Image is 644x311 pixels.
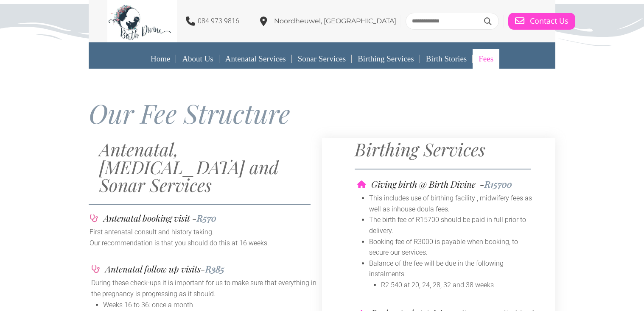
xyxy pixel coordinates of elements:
[381,280,538,291] li: R2 540 at 20, 24, 28, 32 and 38 weeks
[99,140,322,194] h2: Antenatal, [MEDICAL_DATA] and Sonar Services
[104,214,216,222] h4: Antenatal booking visit -
[369,193,538,214] li: This includes use of birthing facility , midwifery fees as well as inhouse doula fees.
[105,264,224,273] h4: Antenatal follow up visits-
[420,49,473,69] a: Birth Stories
[371,180,512,189] h4: Giving birth @ Birth Divine -
[352,49,420,69] a: Birthing Services
[198,16,239,27] p: 084 973 9816
[274,17,396,25] span: Noordheuwel, [GEOGRAPHIC_DATA]
[91,278,319,299] p: During these check-ups it is important for us to make sure that everything in the pregnancy is pr...
[176,49,219,69] a: About Us
[530,17,568,26] span: Contact Us
[205,263,224,275] span: R385
[103,300,319,311] li: Weeks 16 to 36: once a month
[369,258,538,280] li: Balance of the fee will be due in the following instalments:
[145,49,176,69] a: Home
[369,214,538,236] li: The birth fee of R15700 should be paid in full prior to delivery.
[508,13,575,30] a: Contact Us
[219,49,292,69] a: Antenatal Services
[369,236,538,258] li: Booking fee of R3000 is payable when booking, to secure our services.
[90,238,321,249] p: Our recommendation is that you should do this at 16 weeks.
[197,212,216,224] span: R570
[355,140,551,158] h2: Birthing Services
[292,49,352,69] a: Sonar Services
[90,227,321,238] p: First antenatal consult and history taking.
[484,178,512,190] span: R15700
[473,49,499,69] a: Fees
[89,95,290,131] span: Our Fee Structure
